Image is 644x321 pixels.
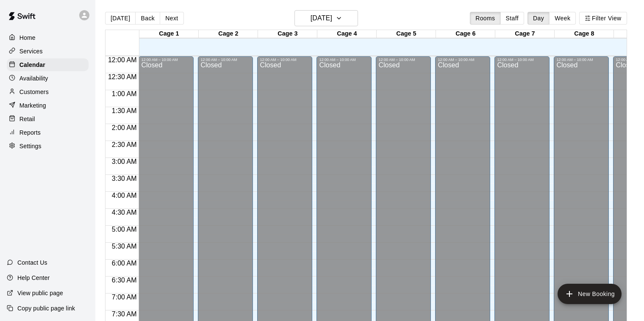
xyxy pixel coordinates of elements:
a: Home [7,31,89,44]
button: Rooms [470,12,500,25]
p: Help Center [17,274,50,282]
span: 6:30 AM [110,277,139,284]
div: Cage 2 [199,30,258,38]
p: Calendar [19,61,45,69]
span: 6:00 AM [110,260,139,267]
div: Cage 7 [495,30,555,38]
p: Contact Us [17,258,47,267]
span: 2:00 AM [110,124,139,131]
div: 12:00 AM – 10:00 AM [319,58,369,62]
a: Reports [7,126,89,139]
button: Day [527,12,550,25]
button: [DATE] [105,12,136,25]
div: Cage 6 [436,30,495,38]
span: 12:00 AM [106,56,139,64]
span: 4:30 AM [110,209,139,216]
p: Copy public page link [17,304,75,313]
div: Cage 3 [258,30,317,38]
p: Reports [19,128,41,137]
div: Cage 1 [139,30,199,38]
button: Filter View [579,12,627,25]
a: Customers [7,86,89,98]
button: Back [135,12,160,25]
span: 1:00 AM [110,90,139,97]
span: 7:00 AM [110,293,139,301]
div: Cage 8 [555,30,614,38]
p: Services [19,47,43,55]
div: Cage 5 [377,30,436,38]
span: 12:30 AM [106,73,139,80]
div: 12:00 AM – 10:00 AM [200,58,250,62]
button: Week [549,12,576,25]
p: Home [19,33,36,42]
span: 5:30 AM [110,243,139,250]
a: Services [7,45,89,58]
p: Settings [19,142,42,150]
p: Customers [19,88,49,96]
p: Marketing [19,101,46,110]
span: 7:30 AM [110,310,139,318]
p: Retail [19,115,35,123]
span: 4:00 AM [110,192,139,199]
div: 12:00 AM – 10:00 AM [378,58,428,62]
button: Next [160,12,183,25]
a: Settings [7,140,89,152]
h6: [DATE] [311,12,332,24]
p: View public page [17,289,63,297]
a: Retail [7,113,89,125]
span: 3:30 AM [110,175,139,182]
div: 12:00 AM – 10:00 AM [438,58,488,62]
button: [DATE] [294,10,358,26]
button: Staff [500,12,525,25]
span: 2:30 AM [110,141,139,148]
div: Cage 4 [317,30,377,38]
a: Availability [7,72,89,85]
div: 12:00 AM – 10:00 AM [556,58,606,62]
span: 3:00 AM [110,158,139,165]
div: 12:00 AM – 10:00 AM [260,58,310,62]
a: Calendar [7,58,89,71]
button: add [558,284,622,304]
div: 12:00 AM – 10:00 AM [141,58,191,62]
span: 1:30 AM [110,107,139,114]
p: Availability [19,74,48,83]
div: 12:00 AM – 10:00 AM [497,58,547,62]
a: Marketing [7,99,89,112]
span: 5:00 AM [110,226,139,233]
